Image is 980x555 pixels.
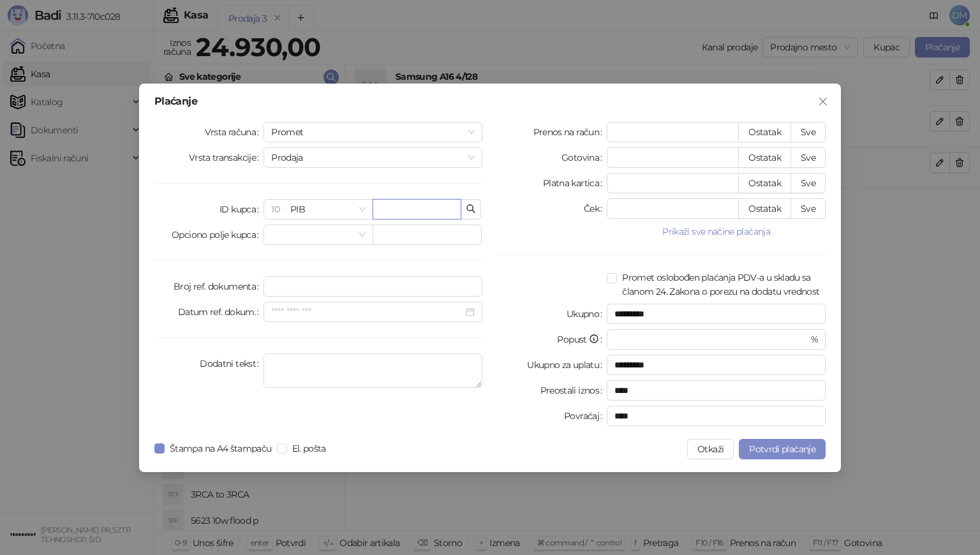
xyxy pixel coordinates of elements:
button: Ostatak [738,198,791,219]
button: Sve [791,198,826,219]
label: Preostali iznos [540,380,607,401]
label: Broj ref. dokumenta [174,276,264,297]
button: Potvrdi plaćanje [739,439,826,459]
label: Ukupno [567,304,607,324]
label: Vrsta transakcije [189,147,264,168]
span: Zatvori [813,96,833,107]
label: Datum ref. dokum. [178,302,264,322]
label: Opciono polje kupca [172,225,264,245]
span: Promet oslobođen plaćanja PDV-a u skladu sa članom 24. Zakona o porezu na dodatu vrednost [617,270,826,299]
label: Povraćaj [564,406,607,426]
label: ID kupca [219,199,264,219]
button: Ostatak [738,122,791,142]
span: Potvrdi plaćanje [749,443,815,455]
input: Datum ref. dokum. [271,305,463,319]
textarea: Dodatni tekst [264,353,482,388]
button: Ostatak [738,147,791,168]
button: Otkaži [687,439,734,459]
span: Promet [271,122,475,142]
span: close [818,96,828,107]
label: Platna kartica [543,173,607,193]
span: Prodaja [271,148,475,167]
label: Ukupno za uplatu [527,355,607,375]
span: 10 [271,204,279,215]
label: Dodatni tekst [200,353,264,374]
label: Prenos na račun [533,122,607,142]
label: Gotovina [561,147,607,168]
label: Ček [584,198,607,219]
button: Ostatak [738,173,791,193]
div: Plaćanje [154,96,826,107]
input: Broj ref. dokumenta [264,276,482,297]
span: PIB [271,200,365,219]
button: Close [813,91,833,112]
button: Sve [791,147,826,168]
button: Prikaži sve načine plaćanja [607,224,826,239]
label: Vrsta računa [205,122,264,142]
span: Štampa na A4 štampaču [165,441,277,455]
span: El. pošta [287,441,331,455]
button: Sve [791,173,826,193]
button: Sve [791,122,826,142]
label: Popust [557,329,607,350]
